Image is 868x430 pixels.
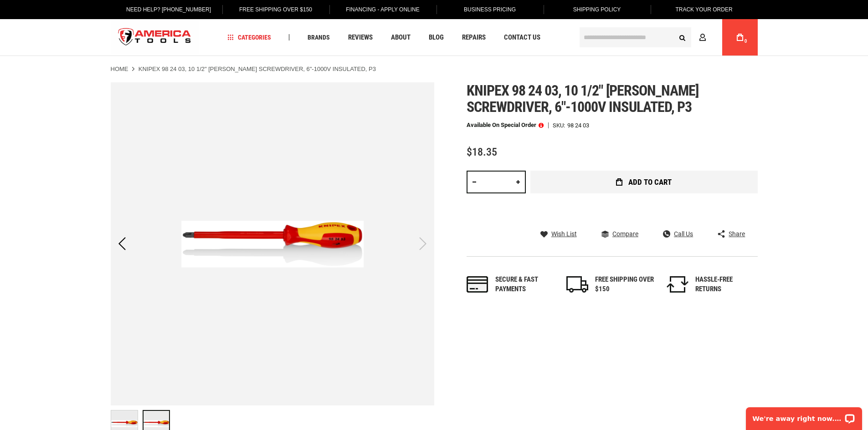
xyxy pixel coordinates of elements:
[731,19,749,56] a: 0
[111,20,199,55] img: America Tools
[504,34,540,41] span: Contact Us
[111,82,134,405] div: Previous
[595,275,654,294] div: FREE SHIPPING OVER $150
[223,31,275,44] a: Categories
[391,34,411,41] span: About
[567,122,589,128] div: 98 24 03
[740,401,868,430] iframe: LiveChat chat widget
[601,230,638,238] a: Compare
[467,122,544,128] p: Available on Special Order
[425,31,448,44] a: Blog
[227,34,271,40] span: Categories
[674,29,691,46] button: Search
[495,275,555,294] div: Secure & fast payments
[467,276,488,293] img: payments
[573,6,621,13] span: Shipping Policy
[111,20,199,55] a: store logo
[530,171,758,193] button: Add to Cart
[667,276,688,293] img: returns
[674,231,693,237] span: Call Us
[695,275,755,294] div: HASSLE-FREE RETURNS
[529,196,760,223] iframe: Secure express checkout frame
[540,230,577,238] a: Wish List
[628,178,672,186] span: Add to Cart
[308,34,330,40] span: Brands
[344,31,377,44] a: Reviews
[729,231,745,237] span: Share
[348,34,373,41] span: Reviews
[500,31,544,44] a: Contact Us
[566,276,588,293] img: shipping
[429,34,444,41] span: Blog
[139,66,376,72] strong: KNIPEX 98 24 03, 10 1/2" [PERSON_NAME] SCREWDRIVER, 6"-1000V INSULATED, P3
[553,122,567,128] strong: SKU
[303,31,334,44] a: Brands
[663,230,693,238] a: Call Us
[111,82,434,405] img: KNIPEX 98 24 03, 10 1/2" PHILLIPS SCREWDRIVER, 6"-1000V INSULATED, P3
[387,31,415,44] a: About
[551,231,577,237] span: Wish List
[458,31,490,44] a: Repairs
[462,34,486,41] span: Repairs
[745,39,747,44] span: 0
[612,231,638,237] span: Compare
[111,65,128,73] a: Home
[467,146,497,158] span: $18.35
[467,82,699,116] span: Knipex 98 24 03, 10 1/2" [PERSON_NAME] screwdriver, 6"-1000v insulated, p3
